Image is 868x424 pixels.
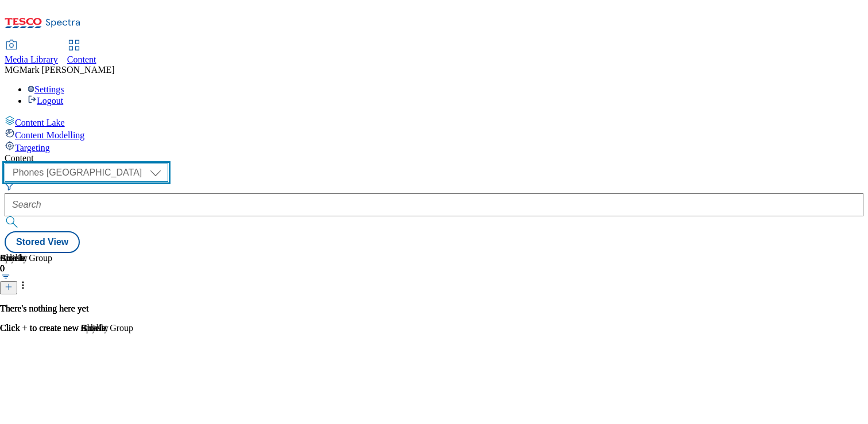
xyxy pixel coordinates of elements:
[28,84,64,94] a: Settings
[67,55,96,64] span: Content
[5,141,863,153] a: Targeting
[5,182,14,191] svg: Search Filters
[5,128,863,141] a: Content Modelling
[5,41,58,65] a: Media Library
[5,65,20,75] span: MG
[5,55,58,64] span: Media Library
[15,130,84,140] span: Content Modelling
[15,118,65,127] span: Content Lake
[5,193,863,216] input: Search
[15,143,50,153] span: Targeting
[5,115,863,128] a: Content Lake
[28,96,63,106] a: Logout
[67,41,96,65] a: Content
[5,153,863,164] div: Content
[5,231,80,253] button: Stored View
[20,65,115,75] span: Mark [PERSON_NAME]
